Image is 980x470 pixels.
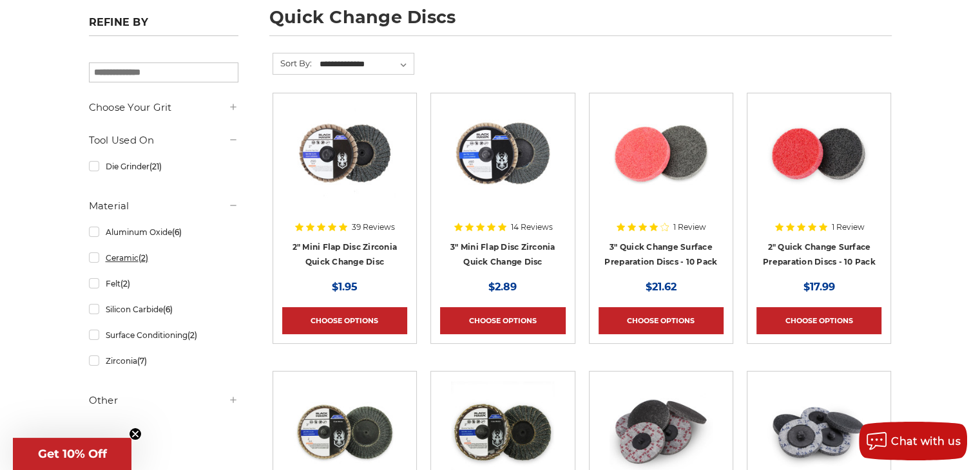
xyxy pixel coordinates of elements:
[89,393,238,408] h5: Other
[89,16,238,36] h5: Refine by
[171,227,181,237] span: (6)
[273,53,312,73] label: Sort By:
[511,223,553,231] span: 14 Reviews
[891,435,961,447] span: Chat with us
[293,102,396,205] img: Black Hawk Abrasives 2-inch Zirconia Flap Disc with 60 Grit Zirconia for Smooth Finishing
[137,356,146,366] span: (7)
[282,102,407,227] a: Black Hawk Abrasives 2-inch Zirconia Flap Disc with 60 Grit Zirconia for Smooth Finishing
[332,281,358,293] span: $1.95
[89,133,238,148] h5: Tool Used On
[269,8,892,36] h1: quick change discs
[352,223,395,231] span: 39 Reviews
[89,198,238,214] h5: Material
[604,242,717,267] a: 3" Quick Change Surface Preparation Discs - 10 Pack
[599,307,724,334] a: Choose Options
[89,247,238,269] a: Ceramic
[767,102,870,205] img: 2 inch surface preparation discs
[89,100,238,115] h5: Choose Your Grit
[89,324,238,346] a: Surface Conditioning
[89,350,238,372] a: Zirconia
[89,221,238,243] a: Aluminum Oxide
[120,279,130,288] span: (2)
[756,102,881,227] a: 2 inch surface preparation discs
[599,102,724,227] a: 3 inch surface preparation discs
[763,242,876,267] a: 2" Quick Change Surface Preparation Discs - 10 Pack
[318,55,414,74] select: Sort By:
[187,330,197,340] span: (2)
[282,307,407,334] a: Choose Options
[38,447,107,461] span: Get 10% Off
[162,305,172,314] span: (6)
[859,422,967,460] button: Chat with us
[610,102,713,205] img: 3 inch surface preparation discs
[450,242,555,267] a: 3" Mini Flap Disc Zirconia Quick Change Disc
[13,438,131,470] div: Get 10% OffClose teaser
[832,223,865,231] span: 1 Review
[129,428,142,440] button: Close teaser
[451,102,554,205] img: BHA 3" Quick Change 60 Grit Flap Disc for Fine Grinding and Finishing
[673,223,706,231] span: 1 Review
[440,102,565,227] a: BHA 3" Quick Change 60 Grit Flap Disc for Fine Grinding and Finishing
[646,281,677,293] span: $21.62
[803,281,835,293] span: $17.99
[89,155,238,178] a: Die Grinder
[756,307,881,334] a: Choose Options
[440,307,565,334] a: Choose Options
[149,162,161,171] span: (21)
[89,298,238,321] a: Silicon Carbide
[293,242,398,267] a: 2" Mini Flap Disc Zirconia Quick Change Disc
[488,281,517,293] span: $2.89
[89,272,238,295] a: Felt
[138,253,148,263] span: (2)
